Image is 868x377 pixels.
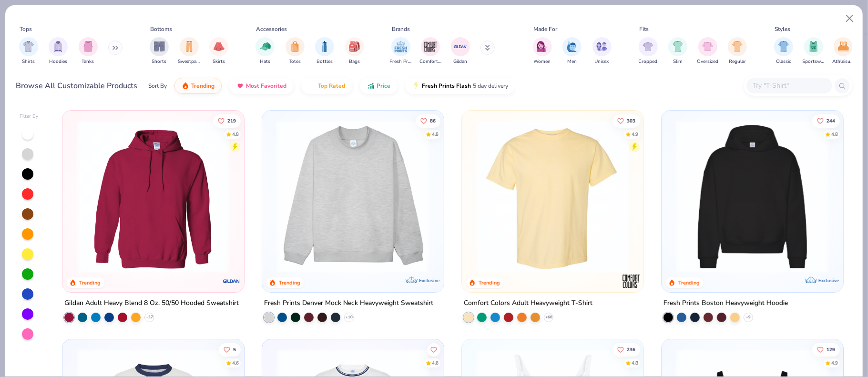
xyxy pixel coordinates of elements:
img: trending.gif [182,82,189,90]
button: Fresh Prints Flash5 day delivery [405,78,515,94]
span: 244 [826,118,835,123]
button: Like [415,114,440,127]
div: 4.8 [232,131,238,138]
span: 5 day delivery [473,81,508,92]
div: filter for Men [562,37,582,65]
img: Gildan Image [453,40,468,54]
div: filter for Oversized [697,37,718,65]
button: Like [427,343,440,356]
span: Hats [260,58,270,65]
img: most_fav.gif [236,82,244,90]
span: Most Favorited [246,82,286,90]
button: filter button [150,37,169,65]
span: Sportswear [803,58,825,65]
span: Bottles [317,58,333,65]
img: Regular Image [732,41,743,52]
div: filter for Hats [255,37,275,65]
img: 029b8af0-80e6-406f-9fdc-fdf898547912 [471,120,634,273]
span: Top Rated [318,82,345,90]
div: 4.9 [831,359,837,367]
span: Cropped [639,58,658,65]
button: filter button [345,37,364,65]
span: Fresh Prints [390,58,412,65]
span: Totes [289,58,301,65]
button: filter button [390,37,412,65]
button: filter button [832,37,854,65]
div: Bottoms [151,25,173,33]
img: TopRated.gif [308,82,316,90]
span: 129 [826,347,835,352]
button: Like [213,114,240,127]
img: Comfort Colors Image [423,40,438,54]
button: filter button [774,37,793,65]
span: Sweatpants [178,58,200,65]
button: filter button [178,37,200,65]
img: Oversized Image [702,41,713,52]
div: Made For [533,25,557,33]
span: + 9 [746,315,751,320]
span: Classic [776,58,791,65]
img: f5d85501-0dbb-4ee4-b115-c08fa3845d83 [272,120,434,273]
button: filter button [286,37,305,65]
span: Exclusive [419,277,439,284]
img: Slim Image [673,41,683,52]
img: Shorts Image [154,41,165,52]
span: Slim [673,58,683,65]
img: Unisex Image [596,41,607,52]
img: Men Image [567,41,577,52]
div: filter for Comfort Colors [419,37,441,65]
button: Price [360,78,398,94]
div: filter for Cropped [639,37,658,65]
img: Bottles Image [319,41,330,52]
span: 86 [429,118,435,123]
button: Like [218,343,240,356]
img: Hats Image [260,41,271,52]
div: Accessories [256,25,287,33]
span: Oversized [697,58,718,65]
div: 4.8 [831,131,837,138]
span: + 60 [545,315,552,320]
button: Close [841,10,859,28]
img: Skirts Image [214,41,225,52]
img: Cropped Image [643,41,654,52]
button: Top Rated [301,78,352,94]
span: 303 [626,118,635,123]
span: Price [377,82,390,90]
div: filter for Totes [286,37,305,65]
img: a164e800-7022-4571-a324-30c76f641635 [235,120,397,273]
button: filter button [592,37,612,65]
div: filter for Athleisure [832,37,854,65]
button: filter button [451,37,470,65]
div: filter for Shorts [150,37,169,65]
button: filter button [209,37,228,65]
div: Comfort Colors Adult Heavyweight T-Shirt [464,297,592,309]
div: filter for Bottles [315,37,334,65]
span: Hoodies [49,58,67,65]
span: Men [567,58,577,65]
button: Most Favorited [229,78,294,94]
img: 01756b78-01f6-4cc6-8d8a-3c30c1a0c8ac [72,120,235,273]
div: Fits [639,25,649,33]
button: Like [612,114,640,127]
button: filter button [19,37,38,65]
div: Tops [20,25,32,33]
div: Styles [775,25,791,33]
button: filter button [315,37,334,65]
img: a90f7c54-8796-4cb2-9d6e-4e9644cfe0fe [434,120,597,273]
span: Comfort Colors [419,58,441,65]
img: 91acfc32-fd48-4d6b-bdad-a4c1a30ac3fc [671,120,834,273]
div: 4.8 [431,131,438,138]
div: filter for Shirts [19,37,38,65]
div: filter for Skirts [209,37,228,65]
span: Gildan [453,58,467,65]
span: Athleisure [832,58,854,65]
button: Like [812,343,839,356]
div: 4.6 [431,359,438,367]
span: Shorts [152,58,167,65]
div: filter for Gildan [451,37,470,65]
button: filter button [803,37,825,65]
button: filter button [697,37,718,65]
span: + 10 [345,315,352,320]
span: Exclusive [818,277,839,284]
div: filter for Slim [668,37,687,65]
